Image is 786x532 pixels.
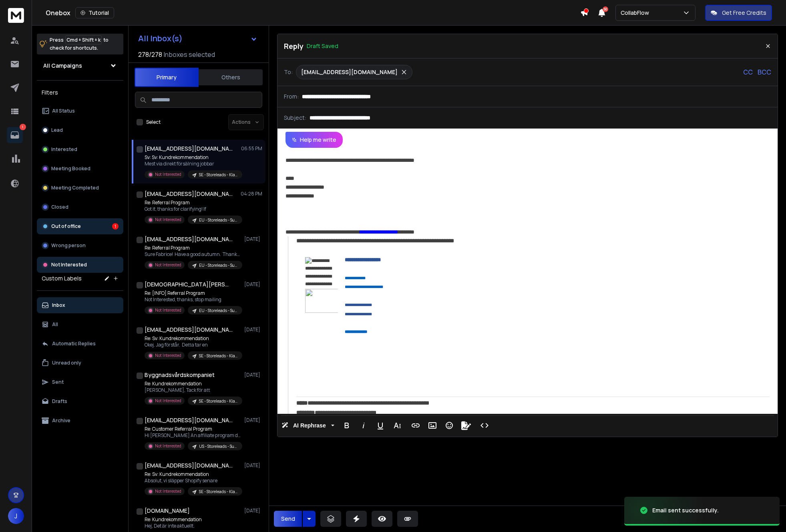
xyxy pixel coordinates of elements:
p: To: [284,68,293,76]
a: 1 [7,127,23,143]
p: Got it, thanks for clarifying! If [145,206,241,212]
p: Not Interested [155,307,181,313]
p: SE - Storeleads - Klaviyo - Support emails [199,172,237,178]
p: Drafts [52,398,67,405]
button: More Text [390,417,405,433]
h3: Inboxes selected [164,50,215,59]
div: 1 [112,223,119,230]
p: Not Interested [155,262,181,268]
p: All Status [52,108,75,114]
p: Draft Saved [307,42,338,50]
h1: [EMAIL_ADDRESS][DOMAIN_NAME] [145,235,233,243]
p: [DATE] [244,417,262,423]
p: SE - Storeleads - Klaviyo - Support emails [199,353,237,359]
button: All Inbox(s) [132,30,264,46]
span: AI Rephrase [291,422,328,429]
img: cid%3Aimage006.png@01DC3D3B.46612A50 [345,368,352,376]
p: BCC [758,67,771,77]
p: Not Interested [155,217,181,223]
h1: [EMAIL_ADDRESS][DOMAIN_NAME] [145,461,233,470]
p: CollabFlow [621,9,652,17]
p: All [52,321,58,328]
span: 278 / 278 [138,50,162,59]
p: Meeting Completed [51,185,99,191]
button: Get Free Credits [705,5,772,21]
p: Absolut, vi släpper Shopify senare [145,478,241,484]
button: Bold (⌘B) [339,417,354,433]
p: Lead [51,127,63,133]
button: Meeting Completed [37,180,123,196]
p: [DATE] [244,326,262,333]
p: Not Interested [155,353,181,359]
button: J [8,508,24,524]
p: Sure Fabrice! Have a good autumn. Thanks, [PERSON_NAME] [145,251,241,258]
p: Re: Kundrekommendation [145,516,241,523]
button: All Campaigns [37,58,123,74]
p: Interested [51,146,77,153]
h1: Byggnadsvårdskompaniet [145,371,215,379]
button: Drafts [37,393,123,409]
p: [DATE] [244,236,262,242]
p: 04:28 PM [241,191,262,197]
button: All [37,316,123,332]
button: Closed [37,199,123,215]
button: Underline (⌘U) [373,417,388,433]
p: Okej. Jag förstår. Detta tar en [145,342,241,348]
div: Email sent successfully. [652,506,719,514]
button: Archive [37,413,123,429]
p: Meeting Booked [51,165,90,172]
p: Closed [51,204,68,210]
p: Subject: [284,114,306,122]
p: Re: [INFO] Referral Program [145,290,241,296]
p: SE - Storeleads - Klaviyo - Support emails [199,489,237,495]
p: Not Interested [155,398,181,404]
h1: [EMAIL_ADDRESS][DOMAIN_NAME] [145,190,233,198]
h3: Filters [37,87,123,98]
button: Tutorial [75,7,114,18]
p: Re: Referral Program [145,245,241,251]
p: Press to check for shortcuts. [50,36,109,52]
p: US - Storeleads - Support emails - CollabCenter [199,443,237,449]
p: Re: Customer Referral Program [145,426,241,432]
p: Not Interested [155,443,181,449]
p: Re: Kundrekommendation [145,381,241,387]
p: Wrong person [51,242,86,249]
label: Select [146,119,161,125]
span: 50 [603,6,608,12]
p: CC [743,67,753,77]
button: Code View [477,417,492,433]
p: Not Interested [155,171,181,177]
div: Onebox [46,7,580,18]
h3: Custom Labels [42,274,82,282]
button: Meeting Booked [37,161,123,177]
p: [DATE] [244,508,262,514]
p: Reply [284,40,304,52]
button: Others [199,69,263,86]
button: Primary [135,68,199,87]
button: Sent [37,374,123,390]
p: Re: Sv: Kundrekommendation [145,335,241,342]
p: Sv: Sv: Kundrekommendation [145,154,241,161]
h1: [DEMOGRAPHIC_DATA][PERSON_NAME] [145,280,233,288]
button: Insert Image (⌘P) [425,417,440,433]
img: cid%3Aimage005.png@01DC3D3B.46612A50 [345,347,352,355]
p: [DATE] [244,372,262,378]
h1: All Campaigns [43,62,82,70]
p: Hej, Det är inte aktuellt. [145,523,241,529]
p: EU - Storeleads - Support emails - CollabCenter [199,262,237,268]
h1: All Inbox(s) [138,34,183,42]
p: 06:55 PM [241,145,262,152]
p: From: [284,93,299,101]
p: Mest via direkt försälning jobbar [145,161,241,167]
p: Inbox [52,302,65,308]
button: All Status [37,103,123,119]
p: [DATE] [244,462,262,469]
button: Automatic Replies [37,336,123,352]
p: [DATE] [244,281,262,288]
h1: [EMAIL_ADDRESS][DOMAIN_NAME] [145,326,233,334]
p: 1 [20,124,26,130]
button: Signature [458,417,474,433]
button: Not Interested [37,257,123,273]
